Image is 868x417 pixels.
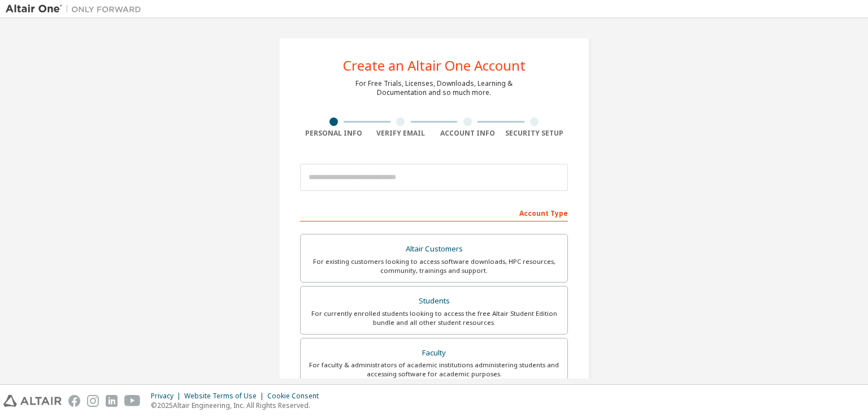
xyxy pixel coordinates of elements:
[343,59,526,72] div: Create an Altair One Account
[307,360,561,379] div: For faculty & administrators of academic institutions administering students and accessing softwa...
[367,129,435,138] div: Verify Email
[300,129,367,138] div: Personal Info
[151,392,184,401] div: Privacy
[151,401,325,410] p: © 2025 Altair Engineering, Inc. All Rights Reserved.
[434,129,501,138] div: Account Info
[124,395,141,407] img: youtube.svg
[501,129,568,138] div: Security Setup
[355,79,513,97] div: For Free Trials, Licenses, Downloads, Learning & Documentation and so much more.
[106,395,118,407] img: linkedin.svg
[184,392,267,401] div: Website Terms of Use
[307,257,561,275] div: For existing customers looking to access software downloads, HPC resources, community, trainings ...
[307,293,561,309] div: Students
[3,395,62,407] img: altair_logo.svg
[300,203,568,221] div: Account Type
[307,345,561,361] div: Faculty
[68,395,80,407] img: facebook.svg
[87,395,99,407] img: instagram.svg
[267,392,325,401] div: Cookie Consent
[307,241,561,257] div: Altair Customers
[307,309,561,327] div: For currently enrolled students looking to access the free Altair Student Edition bundle and all ...
[6,3,147,15] img: Altair One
